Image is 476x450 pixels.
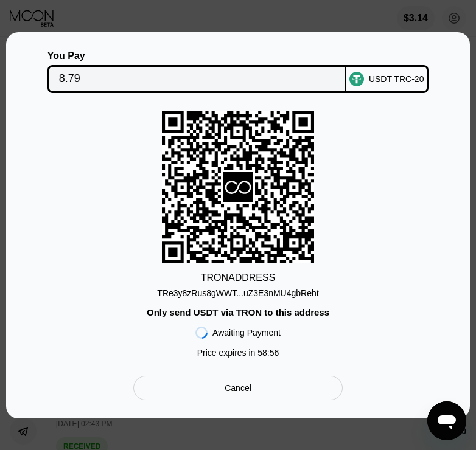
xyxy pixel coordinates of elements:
[133,376,343,400] div: Cancel
[24,50,452,93] div: You PayUSDT TRC-20
[201,272,276,283] div: TRON ADDRESS
[369,74,424,84] div: USDT TRC-20
[427,401,466,440] iframe: Button to launch messaging window
[157,288,318,298] div: TRe3y8zRus8gWWT...uZ3E3nMU4gbReht
[47,50,346,61] div: You Pay
[197,348,279,358] div: Price expires in
[257,348,279,358] span: 58 : 56
[225,382,251,393] div: Cancel
[147,307,329,317] div: Only send USDT via TRON to this address
[212,328,281,337] div: Awaiting Payment
[157,283,318,298] div: TRe3y8zRus8gWWT...uZ3E3nMU4gbReht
